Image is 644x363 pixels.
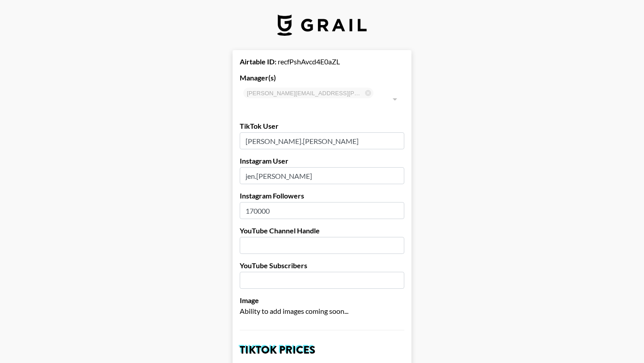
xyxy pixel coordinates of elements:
label: Manager(s) [240,73,404,82]
div: recfPshAvcd4E0aZL [240,57,404,66]
strong: Airtable ID: [240,57,276,66]
img: Grail Talent Logo [277,14,367,36]
span: Ability to add images coming soon... [240,307,348,315]
label: TikTok User [240,122,404,131]
h2: TikTok Prices [240,345,404,355]
label: YouTube Subscribers [240,261,404,270]
label: Instagram User [240,156,404,165]
label: YouTube Channel Handle [240,226,404,235]
label: Image [240,296,404,305]
label: Instagram Followers [240,191,404,200]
